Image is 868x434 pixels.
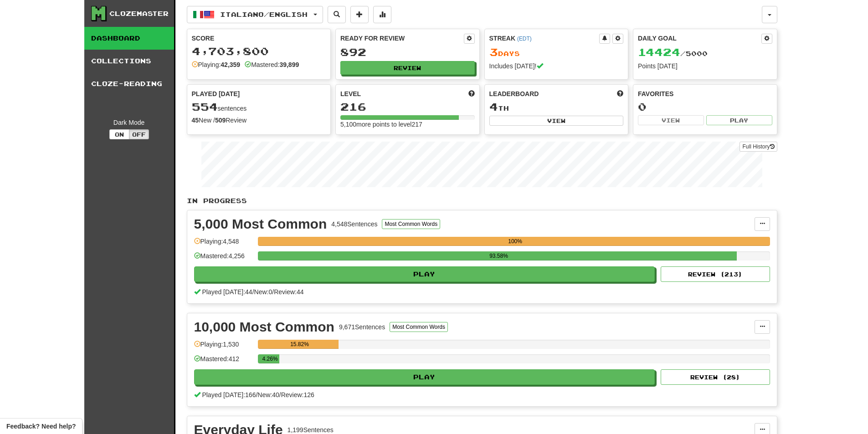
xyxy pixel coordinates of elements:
div: 4,548 Sentences [331,220,377,229]
span: 3 [489,46,498,58]
div: Day s [489,46,624,58]
div: Favorites [638,89,772,98]
div: Daily Goal [638,34,761,44]
div: 4.26% [261,354,280,363]
div: Mastered: 412 [194,354,253,369]
div: 5,000 Most Common [194,217,327,231]
span: Leaderboard [489,89,539,98]
span: Score more points to level up [468,89,475,98]
span: / [252,288,254,296]
span: Review: 44 [274,288,303,296]
button: Italiano/English [187,6,323,23]
div: Playing: 1,530 [194,340,253,355]
button: More stats [373,6,391,23]
span: 4 [489,100,498,113]
div: Score [192,34,326,43]
span: 554 [192,100,218,113]
a: Full History [740,142,777,152]
div: Includes [DATE]! [489,61,624,71]
button: View [489,116,624,126]
div: 216 [340,101,475,112]
button: Review (28) [661,369,770,385]
strong: 39,899 [279,61,299,68]
strong: 42,359 [221,61,240,68]
button: Play [194,369,655,385]
div: 10,000 Most Common [194,320,334,334]
span: Level [340,89,361,98]
strong: 509 [215,117,226,124]
button: Review (213) [661,266,770,282]
button: Most Common Words [390,322,448,332]
div: Mastered: 4,256 [194,251,253,266]
span: / [256,391,257,398]
button: On [109,129,129,139]
span: Review: 126 [281,391,314,398]
div: Ready for Review [340,34,464,43]
a: Collections [84,50,174,72]
button: Most Common Words [382,219,440,229]
span: / [272,288,274,296]
div: 15.82% [261,340,339,349]
div: Streak [489,34,600,43]
span: New: 0 [254,288,272,296]
span: Played [DATE] [192,89,240,98]
button: View [638,115,704,125]
span: / 5000 [638,50,708,57]
div: Clozemaster [109,9,169,18]
div: 93.58% [261,251,737,260]
p: In Progress [187,196,777,205]
div: Points [DATE] [638,61,772,71]
span: Played [DATE]: 166 [202,391,256,398]
span: This week in points, UTC [617,89,623,98]
div: th [489,101,624,113]
a: Cloze-Reading [84,72,174,95]
div: New / Review [192,116,326,125]
div: Playing: [192,60,241,69]
div: 892 [340,46,475,58]
span: 14424 [638,46,680,58]
strong: 45 [192,117,199,124]
button: Review [340,61,475,75]
button: Play [706,115,772,125]
button: Play [194,266,655,282]
div: Playing: 4,548 [194,237,253,252]
button: Search sentences [328,6,346,23]
div: 100% [261,237,770,246]
span: / [279,391,281,398]
div: 0 [638,101,772,112]
div: 9,671 Sentences [339,322,385,332]
a: Dashboard [84,27,174,50]
button: Off [129,129,149,139]
a: (EDT) [517,36,532,42]
span: Italiano / English [220,10,308,18]
div: 4,703,800 [192,46,326,57]
div: Mastered: [245,60,299,69]
button: Add sentence to collection [350,6,369,23]
span: Open feedback widget [6,422,76,431]
span: Played [DATE]: 44 [202,288,252,296]
span: New: 40 [257,391,279,398]
div: Dark Mode [91,118,167,127]
div: 5,100 more points to level 217 [340,120,475,129]
div: sentences [192,101,326,113]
